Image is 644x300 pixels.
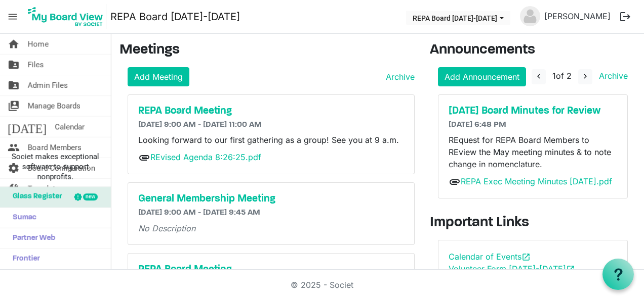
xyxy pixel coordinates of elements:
h3: Meetings [119,42,415,59]
a: © 2025 - Societ [291,280,353,290]
span: Manage Boards [28,96,80,116]
span: attachment [138,152,150,164]
p: REquest for REPA Board Members to REview the May meeting minutes & to note change in nomenclature. [449,134,618,170]
button: REPA Board 2025-2026 dropdownbutton [406,11,510,25]
span: Sumac [8,208,36,228]
h6: [DATE] 9:00 AM - [DATE] 9:45 AM [138,208,404,218]
span: Societ makes exceptional software to support nonprofits. [5,152,106,182]
a: REvised Agenda 8:26:25.pdf [150,152,261,162]
h3: Important Links [430,215,636,232]
p: Looking forward to our first gathering as a group! See you at 9 a.m. [138,134,404,146]
a: REPA Board [DATE]-[DATE] [110,7,240,27]
span: home [8,34,20,54]
button: navigate_next [578,69,592,84]
span: navigate_before [534,72,543,81]
span: of 2 [552,71,572,81]
div: new [83,193,98,201]
span: navigate_next [581,72,590,81]
a: [PERSON_NAME] [540,6,615,26]
span: Frontier [8,249,40,269]
span: Files [28,55,44,75]
a: Archive [382,71,415,83]
span: Partner Web [8,228,55,248]
span: folder_shared [8,75,20,95]
a: Calendar of Eventsopen_in_new [449,252,531,262]
a: Archive [595,71,628,81]
button: navigate_before [532,69,546,84]
img: no-profile-picture.svg [520,6,540,26]
span: Admin Files [28,75,68,95]
p: No Description [138,222,404,234]
span: open_in_new [521,253,531,262]
span: people [8,137,20,158]
a: Volunteer Form [DATE]-[DATE]open_in_new [449,264,575,274]
a: REPA Exec Meeting Minutes [DATE].pdf [461,176,612,186]
span: folder_shared [8,55,20,75]
span: switch_account [8,96,20,116]
span: Home [28,34,49,54]
span: attachment [449,176,461,188]
span: Board Members [28,137,82,158]
a: Add Announcement [438,67,526,86]
a: General Membership Meeting [138,193,404,205]
a: Add Meeting [128,67,189,86]
button: logout [615,6,636,27]
a: REPA Board Meeting [138,105,404,117]
a: [DATE] Board Minutes for Review [449,105,618,117]
a: REPA Board Meeting [138,264,404,276]
span: open_in_new [566,265,575,274]
span: 1 [552,71,556,81]
span: [DATE] 6:48 PM [449,121,506,129]
span: Glass Register [8,187,62,207]
a: My Board View Logo [25,4,110,29]
span: menu [3,7,22,26]
img: My Board View Logo [25,4,106,29]
h6: [DATE] 9:00 AM - [DATE] 11:00 AM [138,120,404,130]
h3: Announcements [430,42,636,59]
span: [DATE] [8,117,47,137]
span: Calendar [55,117,85,137]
